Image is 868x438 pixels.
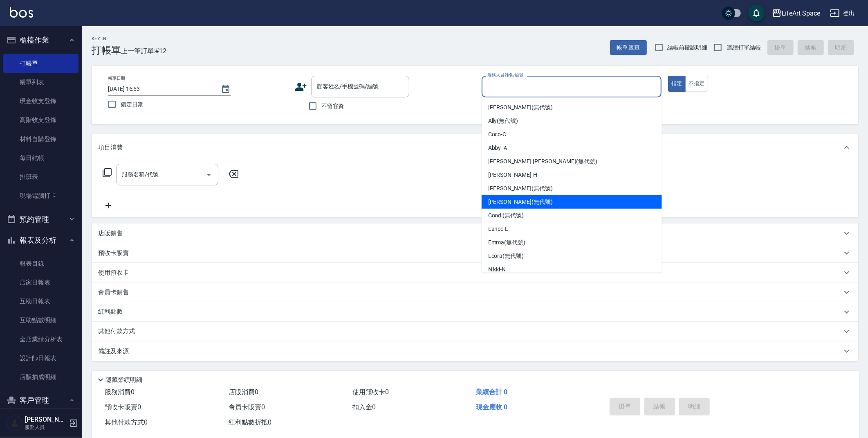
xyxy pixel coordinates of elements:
span: Coodi (無代號) [488,211,524,220]
span: [PERSON_NAME] -H [488,171,537,179]
span: 服務消費 0 [105,388,135,396]
span: [PERSON_NAME] [PERSON_NAME] (無代號) [488,157,597,166]
span: [PERSON_NAME] (無代號) [488,103,553,112]
span: Leora (無代號) [488,252,524,260]
button: 帳單速查 [610,40,647,55]
span: 結帳前確認明細 [668,43,708,52]
a: 全店業績分析表 [3,330,79,349]
a: 互助日報表 [3,292,79,311]
button: LifeArt Space [769,5,823,22]
a: 現場電腦打卡 [3,186,79,205]
label: 帳單日期 [108,75,125,81]
p: 備註及來源 [98,347,129,356]
div: 使用預收卡 [92,263,858,282]
span: Lance -L [488,225,509,233]
span: 店販消費 0 [229,388,258,396]
div: LifeArt Space [782,8,820,18]
div: 店販銷售 [92,224,858,243]
a: 報表目錄 [3,254,79,273]
a: 排班表 [3,167,79,186]
a: 店販抽成明細 [3,368,79,386]
button: 櫃檯作業 [3,29,79,51]
button: 不指定 [685,76,708,92]
img: Person [7,415,23,431]
a: 打帳單 [3,54,79,73]
h3: 打帳單 [92,45,121,56]
span: 紅利點數折抵 0 [229,418,271,426]
a: 現金收支登錄 [3,92,79,111]
span: Abby -Ａ [488,144,509,152]
p: 服務人員 [25,424,67,431]
span: Ally (無代號) [488,117,518,125]
button: 指定 [668,76,686,92]
button: 報表及分析 [3,230,79,251]
a: 每日結帳 [3,149,79,167]
button: 預約管理 [3,209,79,230]
button: Open [202,168,215,181]
span: 其他付款方式 0 [105,418,148,426]
input: YYYY/MM/DD hh:mm [108,82,213,96]
button: Choose date, selected date is 2025-09-24 [216,79,236,99]
label: 服務人員姓名/編號 [487,72,523,78]
img: Logo [10,7,33,18]
div: 項目消費 [92,134,858,160]
button: save [748,5,765,21]
a: 帳單列表 [3,73,79,92]
a: 設計師日報表 [3,349,79,368]
button: 客戶管理 [3,390,79,411]
span: 會員卡販賣 0 [229,403,265,411]
span: 現金應收 0 [476,403,507,411]
p: 其他付款方式 [98,327,139,336]
a: 互助點數明細 [3,311,79,330]
span: 鎖定日期 [121,100,144,109]
a: 高階收支登錄 [3,111,79,129]
span: 使用預收卡 0 [352,388,389,396]
span: 業績合計 0 [476,388,507,396]
button: 登出 [827,6,858,21]
h5: [PERSON_NAME] [25,415,67,424]
p: 使用預收卡 [98,269,129,277]
span: 預收卡販賣 0 [105,403,141,411]
p: 隱藏業績明細 [105,376,142,384]
div: 其他付款方式 [92,322,858,341]
span: Nikki -N [488,265,506,274]
div: 紅利點數 [92,302,858,322]
span: Coco -C [488,130,507,139]
p: 項目消費 [98,143,123,152]
div: 會員卡銷售 [92,282,858,302]
span: 不留客資 [321,102,344,111]
a: 店家日報表 [3,273,79,292]
span: [PERSON_NAME] (無代號) [488,198,553,206]
h2: Key In [92,36,121,41]
span: 扣入金 0 [352,403,376,411]
span: Emma (無代號) [488,238,526,247]
a: 材料自購登錄 [3,130,79,149]
div: 預收卡販賣 [92,243,858,263]
span: [PERSON_NAME] (無代號) [488,184,553,193]
p: 紅利點數 [98,307,127,316]
div: 備註及來源 [92,341,858,361]
span: 上一筆訂單:#12 [121,46,167,56]
p: 店販銷售 [98,229,123,238]
p: 預收卡販賣 [98,249,129,257]
p: 會員卡銷售 [98,288,129,297]
span: 連續打單結帳 [727,43,761,52]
